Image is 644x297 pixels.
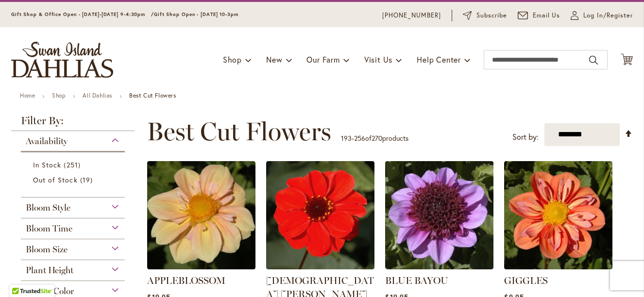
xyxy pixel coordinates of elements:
[129,92,176,99] strong: Best Cut Flowers
[147,161,255,269] img: APPLEBLOSSOM
[80,175,95,185] span: 19
[385,161,493,269] img: BLUE BAYOU
[504,262,612,271] a: GIGGLES
[266,262,374,271] a: JAPANESE BISHOP
[354,133,365,143] span: 256
[476,11,507,20] span: Subscribe
[26,223,72,234] span: Bloom Time
[266,54,282,65] span: New
[341,133,352,143] span: 193
[385,262,493,271] a: BLUE BAYOU
[83,92,112,99] a: All Dahlias
[571,11,633,20] a: Log In/Register
[33,160,61,169] span: In Stock
[385,275,448,286] a: BLUE BAYOU
[11,11,154,17] span: Gift Shop & Office Open - [DATE]-[DATE] 9-4:30pm /
[583,11,633,20] span: Log In/Register
[154,11,238,17] span: Gift Shop Open - [DATE] 10-3pm
[341,131,408,146] p: - of products
[266,161,374,269] img: JAPANESE BISHOP
[533,11,560,20] span: Email Us
[26,202,70,213] span: Bloom Style
[417,54,461,65] span: Help Center
[223,54,242,65] span: Shop
[20,92,35,99] a: Home
[504,161,612,269] img: GIGGLES
[11,115,135,131] strong: Filter By:
[33,175,78,184] span: Out of Stock
[11,42,113,78] a: store logo
[463,11,507,20] a: Subscribe
[52,92,66,99] a: Shop
[306,54,339,65] span: Our Farm
[147,275,225,286] a: APPLEBLOSSOM
[26,244,68,255] span: Bloom Size
[26,265,73,276] span: Plant Height
[364,54,392,65] span: Visit Us
[372,133,382,143] span: 270
[147,117,331,146] span: Best Cut Flowers
[504,275,548,286] a: GIGGLES
[512,128,539,146] label: Sort by:
[33,175,115,185] a: Out of Stock 19
[33,160,115,170] a: In Stock 251
[64,160,83,170] span: 251
[7,263,34,290] iframe: Launch Accessibility Center
[147,262,255,271] a: APPLEBLOSSOM
[518,11,560,20] a: Email Us
[382,11,441,20] a: [PHONE_NUMBER]
[26,136,68,147] span: Availability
